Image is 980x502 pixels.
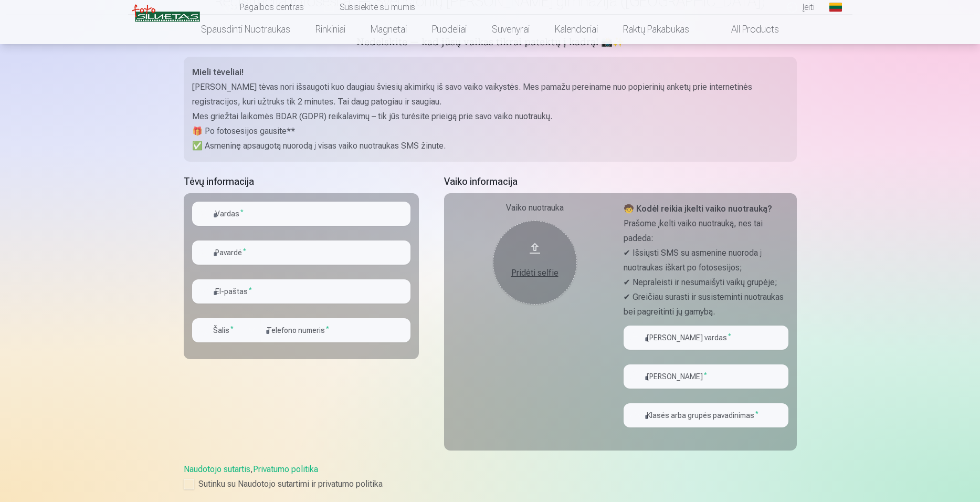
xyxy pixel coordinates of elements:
[184,478,797,490] label: Sutinku su Naudotojo sutartimi ir privatumo politika
[624,246,788,275] p: ✔ Išsiųsti SMS su asmenine nuoroda į nuotraukas iškart po fotosesijos;
[184,174,419,189] h5: Tėvų informacija
[542,15,610,44] a: Kalendoriai
[303,15,358,44] a: Rinkiniai
[493,221,577,305] button: Pridėti selfie
[624,216,788,246] p: Prašome įkelti vaiko nuotrauką, nes tai padeda:
[184,463,797,490] div: ,
[444,174,797,189] h5: Vaiko informacija
[503,267,566,279] div: Pridėti selfie
[624,275,788,290] p: ✔ Nepraleisti ir nesumaišyti vaikų grupėje;
[192,124,788,139] p: 🎁 Po fotosesijos gausite**
[188,15,303,44] a: Spausdinti nuotraukas
[452,202,617,214] div: Vaiko nuotrauka
[358,15,419,44] a: Magnetai
[702,15,792,44] a: All products
[624,290,788,319] p: ✔ Greičiau surasti ir susisteminti nuotraukas bei pagreitinti jų gamybą.
[132,4,200,22] img: /v3
[184,464,250,474] a: Naudotojo sutartis
[192,67,244,77] strong: Mieli tėveliai!
[192,139,788,153] p: ✅ Asmeninę apsaugotą nuorodą į visas vaiko nuotraukas SMS žinute.
[419,15,479,44] a: Puodeliai
[610,15,702,44] a: Raktų pakabukas
[253,464,318,474] a: Privatumo politika
[479,15,542,44] a: Suvenyrai
[624,204,772,214] strong: 🧒 Kodėl reikia įkelti vaiko nuotrauką?
[192,318,260,342] button: Šalis*
[192,109,788,124] p: Mes griežtai laikomės BDAR (GDPR) reikalavimų – tik jūs turėsite prieigą prie savo vaiko nuotraukų.
[192,80,788,109] p: [PERSON_NAME] tėvas nori išsaugoti kuo daugiau šviesių akimirkų iš savo vaiko vaikystės. Mes pama...
[209,325,238,336] label: Šalis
